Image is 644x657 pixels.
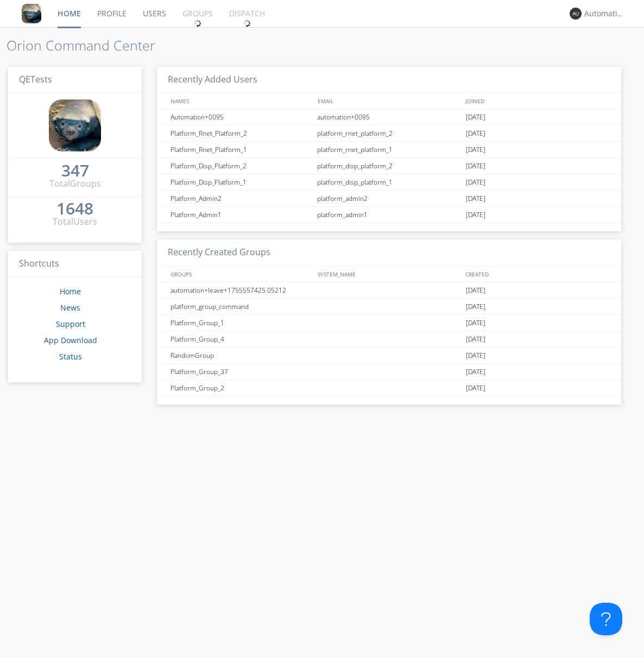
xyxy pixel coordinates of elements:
div: Total Groups [49,178,101,190]
span: [DATE] [466,364,485,380]
div: SYSTEM_NAME [315,266,462,282]
img: spin.svg [243,20,251,27]
a: Platform_Rnet_Platform_1platform_rnet_platform_1[DATE] [157,142,621,158]
a: RandomGroup[DATE] [157,348,621,364]
div: Automation+0004 [584,8,625,19]
a: Platform_Admin1platform_admin1[DATE] [157,207,621,223]
div: 347 [61,165,89,176]
span: [DATE] [466,109,485,125]
div: Platform_Admin2 [168,191,314,206]
img: spin.svg [194,20,201,27]
div: Total Users [53,216,97,228]
span: [DATE] [466,191,485,207]
div: Platform_Admin1 [168,207,314,223]
div: Platform_Group_4 [168,331,314,347]
a: platform_group_command[DATE] [157,299,621,315]
a: Support [56,319,85,329]
span: [DATE] [466,207,485,223]
img: 8ff700cf5bab4eb8a436322861af2272 [22,4,41,23]
span: QETests [19,73,52,85]
iframe: Toggle Customer Support [590,603,622,635]
div: Platform_Group_2 [168,380,314,396]
span: [DATE] [466,299,485,315]
div: platform_disp_platform_2 [314,158,463,174]
a: Platform_Disp_Platform_1platform_disp_platform_1[DATE] [157,174,621,191]
a: Platform_Group_1[DATE] [157,315,621,331]
h3: Recently Added Users [157,67,621,93]
div: Platform_Disp_Platform_2 [168,158,314,174]
span: [DATE] [466,158,485,174]
div: automation+0095 [314,109,463,125]
div: Platform_Group_37 [168,364,314,380]
div: platform_rnet_platform_2 [314,125,463,141]
a: Home [60,286,81,296]
a: 1648 [56,203,93,216]
span: [DATE] [466,282,485,299]
a: Automation+0095automation+0095[DATE] [157,109,621,125]
a: News [60,302,80,313]
span: [DATE] [466,142,485,158]
a: Status [59,351,82,362]
div: Platform_Group_1 [168,315,314,331]
img: 373638.png [570,8,582,20]
h3: Recently Created Groups [157,239,621,266]
div: Automation+0095 [168,109,314,125]
a: Platform_Group_37[DATE] [157,364,621,380]
div: 1648 [56,203,93,214]
span: [DATE] [466,125,485,142]
img: 8ff700cf5bab4eb8a436322861af2272 [49,99,101,151]
a: 347 [61,165,89,178]
span: [DATE] [466,348,485,364]
a: Platform_Group_2[DATE] [157,380,621,396]
div: platform_admin2 [314,191,463,206]
span: [DATE] [466,331,485,348]
div: platform_disp_platform_1 [314,174,463,190]
a: App Download [44,335,97,345]
a: Platform_Group_4[DATE] [157,331,621,348]
div: Platform_Rnet_Platform_2 [168,125,314,141]
div: platform_rnet_platform_1 [314,142,463,157]
div: GROUPS [168,266,313,282]
div: NAMES [168,93,313,109]
div: Platform_Rnet_Platform_1 [168,142,314,157]
div: EMAIL [315,93,462,109]
a: Platform_Disp_Platform_2platform_disp_platform_2[DATE] [157,158,621,174]
a: automation+leave+1755557425.05212[DATE] [157,282,621,299]
a: Platform_Admin2platform_admin2[DATE] [157,191,621,207]
div: RandomGroup [168,348,314,363]
h3: Shortcuts [8,251,142,277]
div: JOINED [463,93,611,109]
span: [DATE] [466,315,485,331]
span: [DATE] [466,174,485,191]
a: Platform_Rnet_Platform_2platform_rnet_platform_2[DATE] [157,125,621,142]
div: Platform_Disp_Platform_1 [168,174,314,190]
div: platform_group_command [168,299,314,314]
span: [DATE] [466,380,485,396]
div: platform_admin1 [314,207,463,223]
h1: Orion Command Center [7,38,644,53]
div: automation+leave+1755557425.05212 [168,282,314,298]
div: CREATED [463,266,611,282]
